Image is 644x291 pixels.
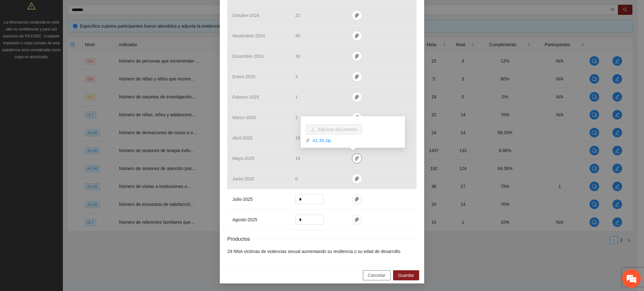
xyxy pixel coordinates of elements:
span: febrero - 2025 [232,95,259,100]
span: Guardar [398,272,414,279]
span: octubre - 2024 [232,13,259,18]
span: paper-clip [352,95,362,100]
span: Productos [227,235,255,243]
span: Estamos en línea. [36,84,87,147]
span: paper-clip [352,54,362,59]
span: julio - 2025 [232,197,253,202]
span: 0 [295,176,298,181]
button: paper-clip [352,174,362,184]
button: uploadAdjuntar documento [306,124,362,135]
span: junio - 2025 [232,176,254,181]
span: abril - 2025 [232,135,253,140]
span: uploadAdjuntar documento [306,127,362,132]
span: paper-clip [352,13,362,18]
span: paper-clip [352,156,362,161]
span: 1 [295,115,298,120]
span: paper-clip [352,176,362,181]
span: mayo - 2025 [232,156,254,161]
li: 29 NNA víctimas de violencias sexual aumentando su resiliencia o su edad de desarrollo. [227,248,417,255]
button: paper-clip [352,10,362,20]
span: 16 [295,156,300,161]
span: 21 [295,13,300,18]
span: paper-clip [352,197,362,202]
button: paper-clip [352,72,362,82]
div: Chatee con nosotros ahora [33,32,106,40]
span: noviembre - 2024 [232,33,265,38]
span: 1 [295,95,298,100]
span: 30 [295,54,300,59]
span: marzo - 2025 [232,115,256,120]
span: enero - 2025 [232,74,255,79]
span: 16 [295,135,300,140]
textarea: Escriba su mensaje y pulse “Intro” [3,172,120,194]
span: paper-clip [352,33,362,38]
button: paper-clip [352,215,362,225]
span: paper-clip [352,217,362,222]
div: Minimizar ventana de chat en vivo [103,3,118,18]
span: paper-clip [306,138,310,143]
button: paper-clip [352,153,362,163]
button: Cancelar [363,270,391,280]
button: Guardar [393,270,419,280]
button: paper-clip [352,31,362,41]
span: Cancelar [368,272,386,279]
span: 45 [295,33,300,38]
span: agosto - 2025 [232,217,257,222]
button: paper-clip [352,92,362,102]
span: 3 [295,74,298,79]
button: paper-clip [352,51,362,61]
span: diciembre - 2024 [232,54,264,59]
span: paper-clip [352,115,362,120]
button: paper-clip [352,194,362,204]
button: paper-clip [352,113,362,123]
span: paper-clip [352,74,362,79]
a: A1.35.zip [310,137,400,144]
